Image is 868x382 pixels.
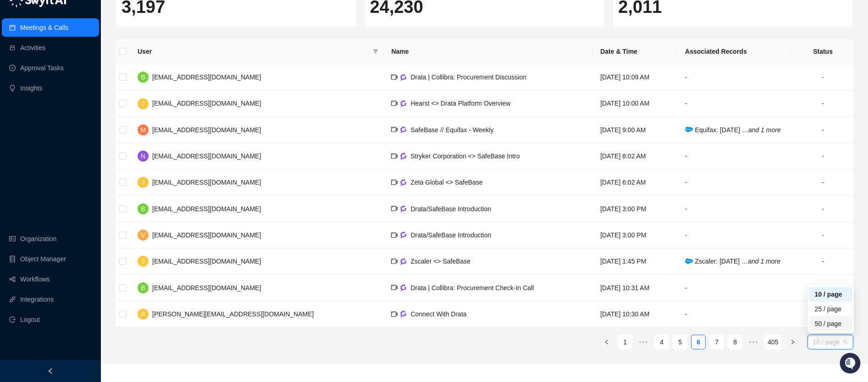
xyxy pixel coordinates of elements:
[792,64,853,90] td: -
[20,290,54,309] a: Integrations
[792,143,853,169] td: -
[20,270,50,288] a: Workflows
[31,83,150,92] div: Start new chat
[391,205,398,212] span: video-camera
[410,152,520,160] span: Stryker Corporation <> SafeBase Intro
[809,316,852,331] div: 50 / page
[655,335,669,349] a: 4
[152,152,261,160] span: [EMAIL_ADDRESS][DOMAIN_NAME]
[593,248,678,275] td: [DATE] 1:45 PM
[593,169,678,196] td: [DATE] 6:02 AM
[792,39,853,64] th: Status
[400,310,407,317] img: gong-Dwh8HbPa.png
[400,258,407,265] img: gong-Dwh8HbPa.png
[141,283,145,293] span: B
[142,99,145,109] span: J
[400,284,407,291] img: gong-Dwh8HbPa.png
[152,231,261,239] span: [EMAIL_ADDRESS][DOMAIN_NAME]
[20,250,66,268] a: Object Manager
[636,335,651,349] li: Previous 5 Pages
[593,222,678,248] td: [DATE] 3:00 PM
[593,143,678,169] td: [DATE] 8:02 AM
[748,126,781,134] i: and 1 more
[792,275,853,301] td: -
[20,18,68,37] a: Meetings & Calls
[391,153,398,159] span: video-camera
[792,169,853,196] td: -
[673,335,687,349] li: 5
[410,126,493,134] span: SafeBase // Equifax - Weekly
[50,129,71,138] span: Status
[20,79,42,97] a: Insights
[400,126,407,133] img: gong-Dwh8HbPa.png
[47,368,54,374] span: left
[792,248,853,275] td: -
[20,230,56,248] a: Organization
[410,258,470,265] span: Zscaler <> SafeBase
[152,126,261,134] span: [EMAIL_ADDRESS][DOMAIN_NAME]
[142,256,145,266] span: J
[790,339,796,345] span: right
[815,304,846,314] div: 25 / page
[391,100,398,107] span: video-camera
[38,125,74,141] a: 📶Status
[41,129,49,137] div: 📶
[141,309,145,319] span: A
[593,301,678,327] td: [DATE] 10:30 AM
[636,335,651,349] span: •••
[31,92,120,100] div: We're offline, we'll be back soon
[400,74,407,81] img: gong-Dwh8HbPa.png
[746,335,761,349] li: Next 5 Pages
[384,39,593,64] th: Name
[728,335,742,349] a: 8
[593,90,678,117] td: [DATE] 10:00 AM
[410,284,534,292] span: Drata | Collibra: Procurement Check-In Call
[748,258,780,265] i: and 1 more
[709,335,724,349] li: 7
[152,100,261,107] span: [EMAIL_ADDRESS][DOMAIN_NAME]
[815,319,846,329] div: 50 / page
[685,258,780,265] span: Zscaler: [DATE] …
[391,311,398,317] span: video-camera
[152,310,314,318] span: [PERSON_NAME][EMAIL_ADDRESS][DOMAIN_NAME]
[138,46,369,56] span: User
[410,231,491,239] span: Drata/SafeBase Introduction
[9,83,26,100] img: 5124521997842_fc6d7dfcefe973c2e489_88.png
[710,335,724,349] a: 7
[142,177,145,187] span: J
[152,284,261,292] span: [EMAIL_ADDRESS][DOMAIN_NAME]
[400,179,407,186] img: gong-Dwh8HbPa.png
[593,196,678,222] td: [DATE] 3:00 PM
[691,335,706,349] li: 6
[593,39,678,64] th: Date & Time
[9,37,167,51] p: Welcome 👋
[9,129,17,137] div: 📚
[809,302,852,316] div: 25 / page
[839,352,863,376] iframe: Open customer support
[141,72,145,82] span: B
[152,73,261,81] span: [EMAIL_ADDRESS][DOMAIN_NAME]
[373,49,378,54] span: filter
[678,196,792,222] td: -
[410,100,510,107] span: Hearst <> Drata Platform Overview
[654,335,669,349] li: 4
[785,335,800,349] li: Next Page
[593,64,678,90] td: [DATE] 10:09 AM
[678,222,792,248] td: -
[410,205,491,213] span: Drata/SafeBase Introduction
[391,232,398,238] span: video-camera
[141,151,145,161] span: N
[728,335,742,349] li: 8
[599,335,614,349] button: left
[20,59,64,77] a: Approval Tasks
[410,179,482,186] span: Zeta Global <> SafeBase
[9,316,16,323] span: logout
[156,86,167,97] button: Start new chat
[400,152,407,159] img: gong-Dwh8HbPa.png
[18,129,34,138] span: Docs
[593,117,678,143] td: [DATE] 9:00 AM
[152,205,261,213] span: [EMAIL_ADDRESS][DOMAIN_NAME]
[391,258,398,264] span: video-camera
[400,205,407,212] img: gong-Dwh8HbPa.png
[604,339,609,345] span: left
